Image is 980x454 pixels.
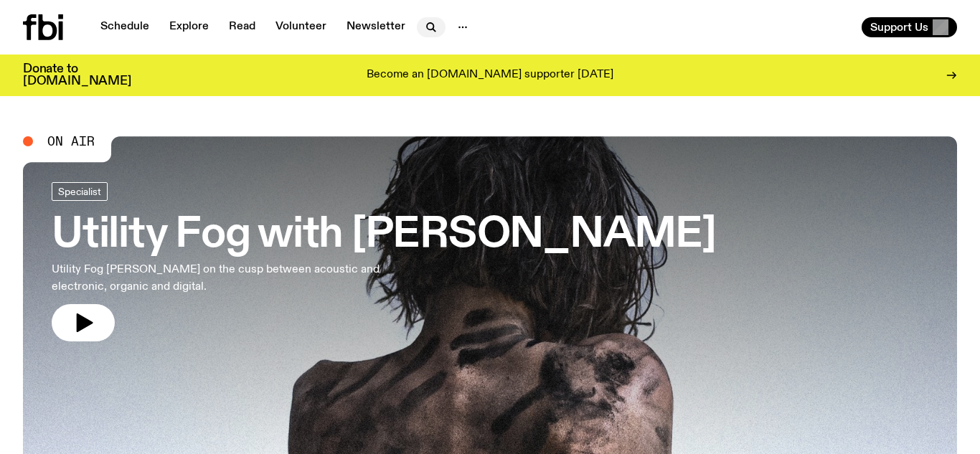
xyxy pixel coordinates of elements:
h3: Donate to [DOMAIN_NAME] [23,63,131,88]
a: Volunteer [267,17,335,37]
a: Read [220,17,264,37]
a: Utility Fog with [PERSON_NAME]Utility Fog [PERSON_NAME] on the cusp between acoustic and electron... [52,182,716,341]
a: Explore [161,17,217,37]
a: Newsletter [338,17,414,37]
p: Utility Fog [PERSON_NAME] on the cusp between acoustic and electronic, organic and digital. [52,261,419,295]
a: Specialist [52,182,108,201]
span: Specialist [58,186,101,197]
span: Support Us [870,21,928,34]
span: On Air [47,135,95,148]
a: Schedule [92,17,158,37]
p: Become an [DOMAIN_NAME] supporter [DATE] [367,69,613,82]
button: Support Us [862,17,957,37]
h3: Utility Fog with [PERSON_NAME] [52,215,716,255]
